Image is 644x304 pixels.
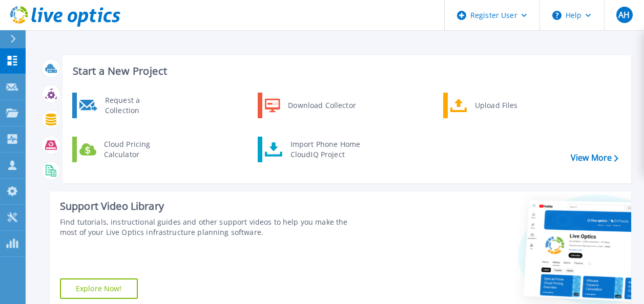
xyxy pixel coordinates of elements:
h3: Start a New Project [73,66,618,77]
a: Download Collector [258,93,363,118]
div: Upload Files [470,95,546,116]
div: Cloud Pricing Calculator [99,139,175,160]
a: Upload Files [443,93,548,118]
span: AH [618,11,630,19]
div: Request a Collection [100,95,175,116]
div: Support Video Library [60,200,362,213]
a: Request a Collection [72,93,177,118]
a: View More [571,153,618,163]
div: Download Collector [283,95,360,116]
a: Cloud Pricing Calculator [72,137,177,162]
div: Import Phone Home CloudIQ Project [285,139,365,160]
div: Find tutorials, instructional guides and other support videos to help you make the most of your L... [60,217,362,237]
a: Explore Now! [60,278,138,299]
